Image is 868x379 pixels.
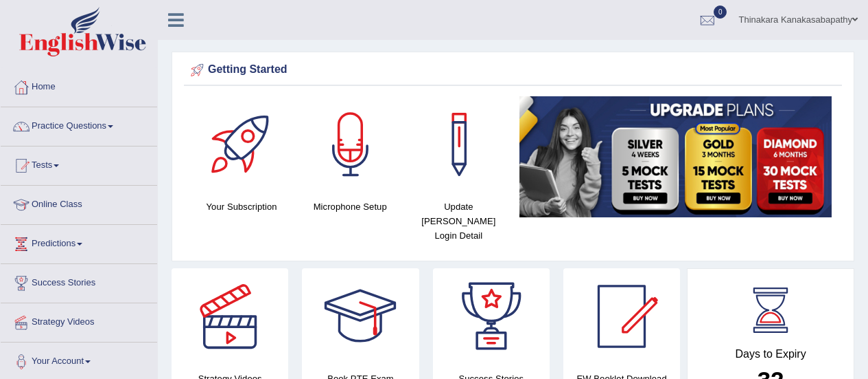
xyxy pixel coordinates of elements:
img: small5.jpg [519,96,832,217]
h4: Update [PERSON_NAME] Login Detail [411,199,506,243]
a: Your Account [1,343,157,377]
a: Tests [1,147,157,181]
a: Practice Questions [1,107,157,142]
a: Home [1,68,157,102]
a: Success Stories [1,264,157,299]
span: 0 [714,6,727,19]
h4: Microphone Setup [303,199,397,214]
div: Getting Started [187,60,838,80]
a: Strategy Videos [1,303,157,338]
a: Online Class [1,186,157,220]
h4: Your Subscription [194,199,289,214]
a: Predictions [1,225,157,259]
h4: Days to Expiry [703,348,838,360]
